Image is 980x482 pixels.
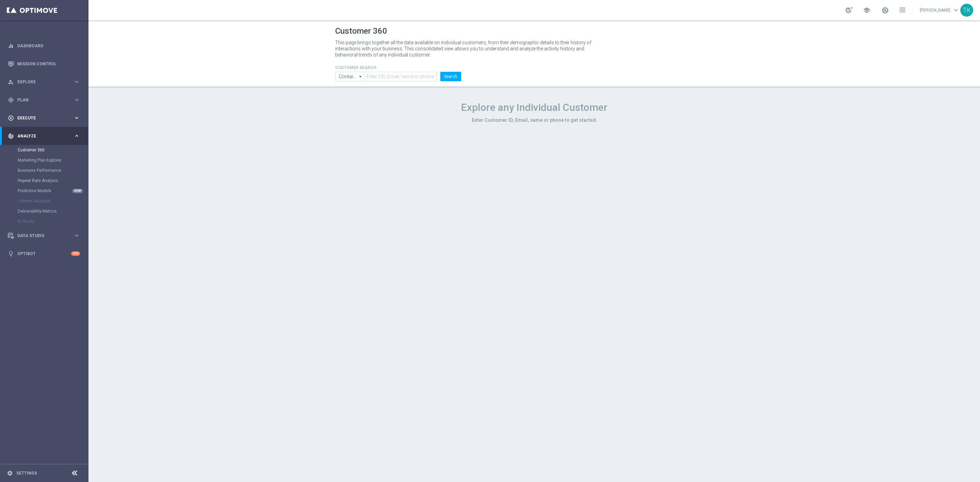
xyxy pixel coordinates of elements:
div: Customer 360 [18,145,88,155]
div: Business Performance [18,165,88,176]
h1: Customer 360 [335,26,733,36]
a: Settings [16,471,37,475]
a: Marketing Plan Explorer [18,157,71,163]
i: track_changes [8,133,14,139]
i: keyboard_arrow_right [73,133,80,139]
div: Optibot [8,245,80,263]
i: keyboard_arrow_right [73,232,80,239]
i: settings [7,470,13,476]
h3: Enter Customer ID, Email, name or phone to get started. [335,117,733,123]
div: NEW [72,189,83,193]
a: Customer 360 [18,147,71,153]
input: Enter CID, Email, name or phone [364,72,437,81]
span: Analyze [17,134,73,138]
i: keyboard_arrow_right [73,97,80,103]
button: track_changes Analyze keyboard_arrow_right [7,133,80,139]
span: Data Studio [17,234,73,238]
button: lightbulb Optibot +10 [7,251,80,256]
button: gps_fixed Plan keyboard_arrow_right [7,97,80,103]
a: Dashboard [17,37,80,55]
a: Optibot [17,245,71,263]
a: Business Performance [18,168,71,173]
i: lightbulb [8,251,14,257]
i: person_search [8,79,14,85]
h4: CUSTOMER SEARCH [335,65,461,70]
div: Execute [8,115,73,121]
div: Cohorts Analysis [18,196,88,206]
button: Data Studio keyboard_arrow_right [7,233,80,238]
a: Repeat Rate Analysis [18,178,71,183]
span: Execute [17,116,73,120]
a: [PERSON_NAME]keyboard_arrow_down [919,5,960,15]
span: keyboard_arrow_down [952,6,960,14]
a: Predictive Models [18,188,71,194]
i: keyboard_arrow_right [73,115,80,121]
i: play_circle_outline [8,115,14,121]
a: Mission Control [17,55,80,73]
div: Marketing Plan Explorer [18,155,88,165]
div: Mission Control [8,55,80,73]
div: Plan [8,97,73,103]
button: Search [440,72,461,81]
div: Analyze [8,133,73,139]
div: Deliverability Metrics [18,206,88,216]
span: school [863,6,870,14]
div: Predictive Models [18,186,88,196]
div: TK [960,4,973,17]
i: equalizer [8,43,14,49]
div: +10 [71,251,80,256]
div: Data Studio [8,233,73,239]
div: Dashboard [8,37,80,55]
i: keyboard_arrow_right [73,79,80,85]
button: equalizer Dashboard [7,43,80,49]
i: gps_fixed [8,97,14,103]
p: This page brings together all the data available on individual customers, from their demographic ... [335,39,597,58]
div: BI Studio [18,216,88,227]
button: play_circle_outline Execute keyboard_arrow_right [7,115,80,121]
div: Explore [8,79,73,85]
h1: Explore any Individual Customer [335,101,733,114]
a: Deliverability Metrics [18,209,71,214]
i: arrow_drop_down [357,72,364,81]
button: Mission Control [7,61,80,67]
input: Contains [335,72,364,81]
div: Repeat Rate Analysis [18,176,88,186]
span: Plan [17,98,73,102]
button: person_search Explore keyboard_arrow_right [7,79,80,85]
span: Explore [17,80,73,84]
